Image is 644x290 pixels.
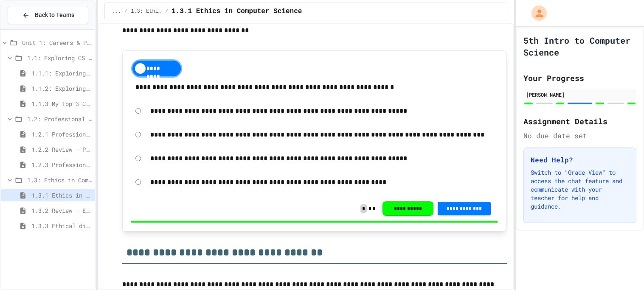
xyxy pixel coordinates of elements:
[27,176,92,184] span: 1.3: Ethics in Computing
[31,206,92,215] span: 1.3.2 Review - Ethics in Computer Science
[523,115,636,127] h2: Assignment Details
[172,6,302,17] span: 1.3.1 Ethics in Computer Science
[31,221,92,230] span: 1.3.3 Ethical dilemma reflections
[31,145,92,154] span: 1.2.2 Review - Professional Communication
[31,160,92,169] span: 1.2.3 Professional Communication Challenge
[523,34,636,58] h1: 5th Intro to Computer Science
[526,91,634,98] div: [PERSON_NAME]
[124,8,127,15] span: /
[523,72,636,84] h2: Your Progress
[112,8,121,15] span: ...
[22,38,92,47] span: Unit 1: Careers & Professionalism
[27,114,92,123] span: 1.2: Professional Communication
[8,6,88,24] button: Back to Teams
[35,11,74,20] span: Back to Teams
[531,155,629,165] h3: Need Help?
[31,99,92,108] span: 1.1.3 My Top 3 CS Careers!
[523,3,549,23] div: My Account
[27,53,92,62] span: 1.1: Exploring CS Careers
[31,191,92,200] span: 1.3.1 Ethics in Computer Science
[531,168,629,211] p: Switch to "Grade View" to access the chat feature and communicate with your teacher for help and ...
[165,8,168,15] span: /
[31,69,92,78] span: 1.1.1: Exploring CS Careers
[31,130,92,139] span: 1.2.1 Professional Communication
[523,131,636,141] div: No due date set
[31,84,92,93] span: 1.1.2: Exploring CS Careers - Review
[131,8,162,15] span: 1.3: Ethics in Computing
